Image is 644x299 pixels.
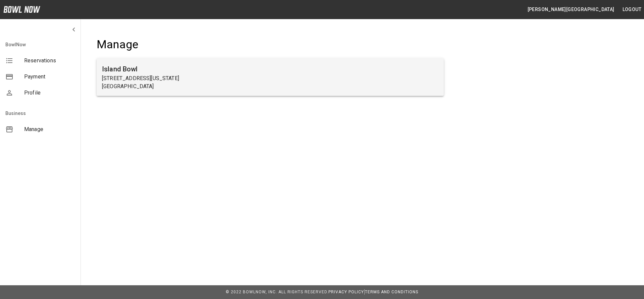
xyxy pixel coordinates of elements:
h4: Manage [97,38,444,52]
a: Privacy Policy [328,290,364,294]
span: Manage [24,125,75,133]
span: Reservations [24,57,75,65]
a: Terms and Conditions [365,290,418,294]
p: [STREET_ADDRESS][US_STATE] [102,74,438,82]
button: [PERSON_NAME][GEOGRAPHIC_DATA] [525,3,617,16]
span: © 2022 BowlNow, Inc. All Rights Reserved. [226,290,328,294]
img: logo [3,6,40,13]
p: [GEOGRAPHIC_DATA] [102,82,438,91]
span: Profile [24,89,75,97]
button: Logout [620,3,644,16]
h6: Island Bowl [102,64,438,74]
span: Payment [24,73,75,81]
